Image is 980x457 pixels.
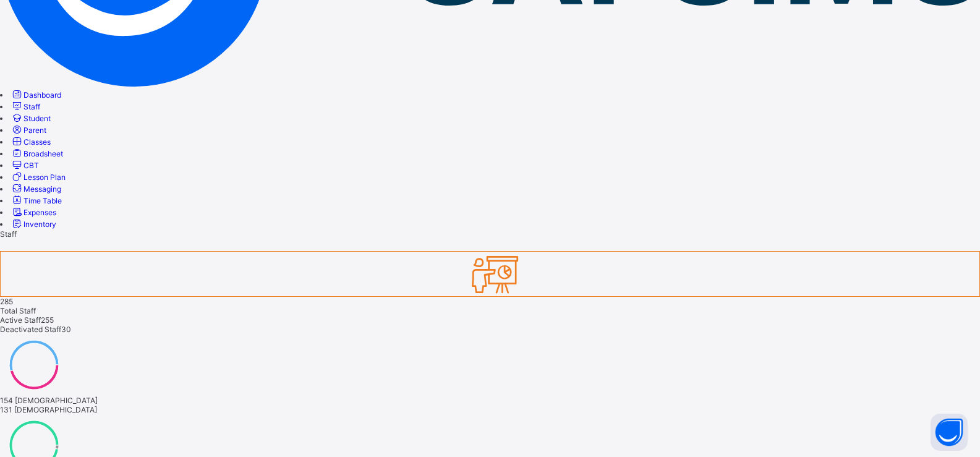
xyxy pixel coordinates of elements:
a: Classes [11,137,51,147]
span: CBT [23,161,39,170]
a: Student [11,114,51,123]
span: 30 [61,325,71,334]
span: Student [23,114,51,123]
span: Messaging [23,184,61,194]
span: Dashboard [23,90,61,100]
a: Broadsheet [11,149,63,158]
span: Inventory [23,220,56,229]
a: Lesson Plan [11,173,66,182]
span: Parent [23,126,46,135]
span: Expenses [23,208,56,217]
span: Classes [23,137,51,147]
a: Messaging [11,184,61,194]
a: Time Table [11,196,62,205]
span: Time Table [23,196,62,205]
button: Open asap [931,414,968,451]
a: Inventory [11,220,56,229]
a: Parent [11,126,46,135]
a: Staff [11,102,40,111]
span: [DEMOGRAPHIC_DATA] [14,405,97,414]
span: Staff [23,102,40,111]
a: Expenses [11,208,56,217]
span: 255 [41,315,54,325]
a: Dashboard [11,90,61,100]
span: Lesson Plan [23,173,66,182]
a: CBT [11,161,39,170]
span: [DEMOGRAPHIC_DATA] [15,396,98,405]
span: Broadsheet [23,149,63,158]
